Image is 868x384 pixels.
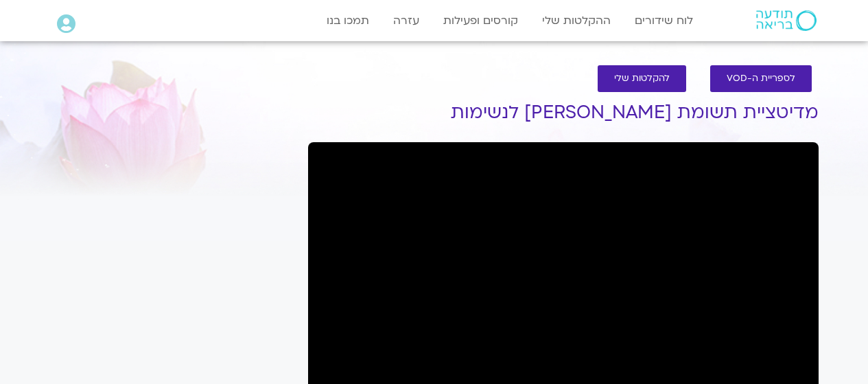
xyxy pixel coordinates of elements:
[386,8,426,34] a: עזרה
[756,10,817,31] img: תודעה בריאה
[628,8,700,34] a: לוח שידורים
[727,74,795,84] span: לספריית ה-VOD
[308,102,819,123] h1: מדיטציית תשומת [PERSON_NAME] לנשימות
[710,65,812,92] a: לספריית ה-VOD
[320,8,376,34] a: תמכו בנו
[436,8,525,34] a: קורסים ופעילות
[598,65,686,92] a: להקלטות שלי
[614,74,670,84] span: להקלטות שלי
[535,8,618,34] a: ההקלטות שלי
